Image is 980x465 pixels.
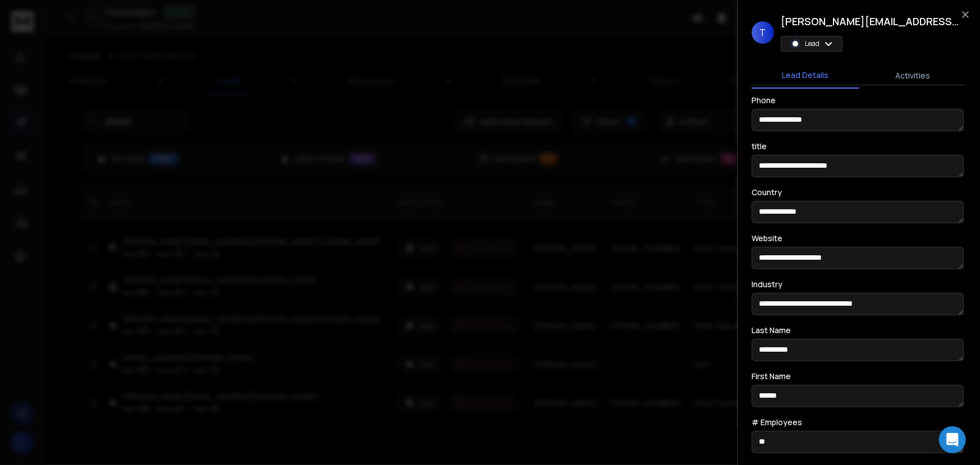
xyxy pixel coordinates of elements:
[752,63,859,89] button: Lead Details
[752,234,782,242] label: Website
[752,326,791,334] label: Last Name
[752,188,782,196] label: Country
[859,63,967,88] button: Activities
[939,426,966,453] div: Open Intercom Messenger
[752,372,791,380] label: First Name
[752,96,776,104] label: Phone
[752,418,802,426] label: # Employees
[752,280,782,288] label: Industry
[805,39,819,48] p: Lead
[752,21,774,44] span: T
[781,13,960,29] h1: [PERSON_NAME][EMAIL_ADDRESS][DOMAIN_NAME]
[752,142,767,150] label: title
